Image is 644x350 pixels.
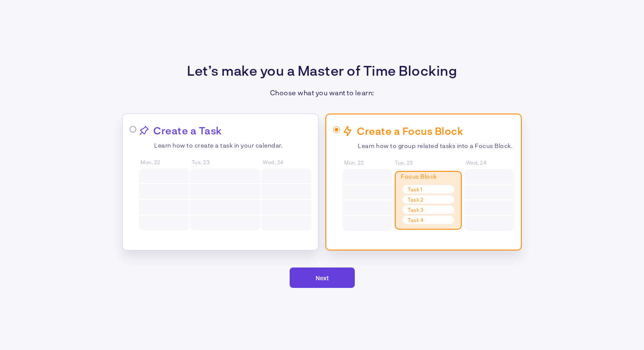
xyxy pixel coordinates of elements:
[192,159,260,165] span: Tue, 23
[270,88,374,97] p: Choose what you want to learn:
[357,125,463,137] p: Create a Focus Block
[153,124,222,137] p: Create a Task
[263,159,311,165] span: Wed, 24
[187,62,457,78] p: Let’s make you a Master of Time Blocking
[290,267,355,288] button: Next
[402,216,454,224] div: Task 4
[358,142,514,149] p: Learn how to group related tasks into a Focus Block.
[401,173,455,180] span: Focus Block
[402,205,454,214] div: Task 3
[154,142,311,149] p: Learn how to create a task in your calendar.
[141,159,189,165] span: Mon, 22
[395,159,463,165] span: Tue, 23
[466,159,514,165] span: Wed, 24
[316,274,329,282] span: Next
[402,185,454,193] div: Task 1
[344,159,392,165] span: Mon, 22
[402,195,454,204] div: Task 2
